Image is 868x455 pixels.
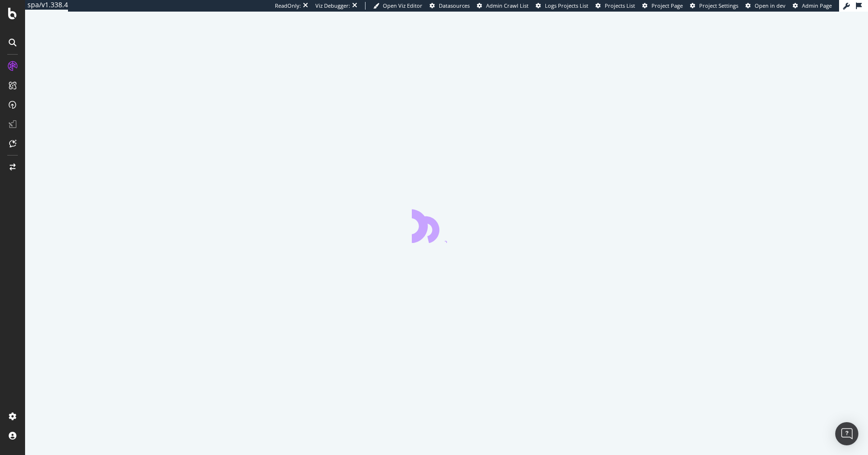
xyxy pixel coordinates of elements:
a: Admin Crawl List [477,2,529,10]
div: Viz Debugger: [315,2,350,10]
span: Projects List [605,2,635,9]
span: Admin Page [802,2,832,9]
a: Logs Projects List [536,2,588,10]
span: Open Viz Editor [383,2,422,9]
span: Logs Projects List [545,2,588,9]
a: Projects List [596,2,635,10]
a: Admin Page [793,2,832,10]
span: Datasources [439,2,470,9]
span: Open in dev [755,2,786,9]
div: ReadOnly: [275,2,301,10]
span: Admin Crawl List [486,2,529,9]
div: animation [412,208,481,243]
a: Datasources [430,2,470,10]
a: Project Settings [690,2,738,10]
span: Project Page [651,2,683,9]
a: Open in dev [746,2,786,10]
a: Project Page [642,2,683,10]
span: Project Settings [699,2,738,9]
div: Open Intercom Messenger [835,422,858,445]
a: Open Viz Editor [373,2,422,10]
